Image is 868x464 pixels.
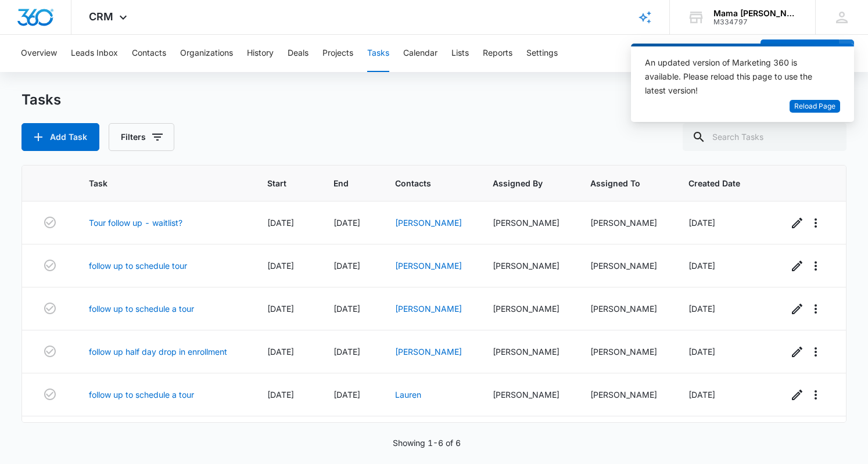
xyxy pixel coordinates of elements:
[367,35,389,72] button: Tasks
[590,260,660,272] div: [PERSON_NAME]
[790,100,840,113] button: Reload Page
[395,261,462,271] a: [PERSON_NAME]
[333,347,360,357] span: [DATE]
[322,35,353,72] button: Projects
[590,346,660,358] div: [PERSON_NAME]
[688,304,715,314] span: [DATE]
[451,35,469,72] button: Lists
[493,217,562,229] div: [PERSON_NAME]
[89,177,223,189] span: Task
[333,261,360,271] span: [DATE]
[713,18,798,26] div: account id
[493,260,562,272] div: [PERSON_NAME]
[688,261,715,271] span: [DATE]
[267,304,294,314] span: [DATE]
[89,303,194,315] a: follow up to schedule a tour
[267,218,294,228] span: [DATE]
[395,218,462,228] a: [PERSON_NAME]
[395,390,421,400] a: Lauren
[89,389,194,401] a: follow up to schedule a tour
[493,346,562,358] div: [PERSON_NAME]
[267,390,294,400] span: [DATE]
[333,218,360,228] span: [DATE]
[395,347,462,357] a: [PERSON_NAME]
[333,304,360,314] span: [DATE]
[483,35,512,72] button: Reports
[590,217,660,229] div: [PERSON_NAME]
[333,390,360,400] span: [DATE]
[403,35,437,72] button: Calendar
[590,389,660,401] div: [PERSON_NAME]
[21,91,61,109] h1: Tasks
[493,389,562,401] div: [PERSON_NAME]
[688,177,743,189] span: Created Date
[645,56,826,98] div: An updated version of Marketing 360 is available. Please reload this page to use the latest version!
[688,390,715,400] span: [DATE]
[713,9,798,18] div: account name
[395,304,462,314] a: [PERSON_NAME]
[71,35,118,72] button: Leads Inbox
[393,437,461,449] p: Showing 1-6 of 6
[688,347,715,357] span: [DATE]
[180,35,233,72] button: Organizations
[21,123,99,151] button: Add Task
[395,177,448,189] span: Contacts
[683,123,847,151] input: Search Tasks
[89,346,227,358] a: follow up half day drop in enrollment
[267,177,288,189] span: Start
[267,261,294,271] span: [DATE]
[89,10,113,23] span: CRM
[288,35,309,72] button: Deals
[267,347,294,357] span: [DATE]
[333,177,350,189] span: End
[688,218,715,228] span: [DATE]
[21,35,57,72] button: Overview
[89,217,182,229] a: Tour follow up - waitlist?
[247,35,274,72] button: History
[590,177,643,189] span: Assigned To
[109,123,174,151] button: Filters
[132,35,166,72] button: Contacts
[794,101,835,112] span: Reload Page
[493,177,546,189] span: Assigned By
[526,35,558,72] button: Settings
[761,39,839,67] button: Add Contact
[493,303,562,315] div: [PERSON_NAME]
[89,260,187,272] a: follow up to schedule tour
[590,303,660,315] div: [PERSON_NAME]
